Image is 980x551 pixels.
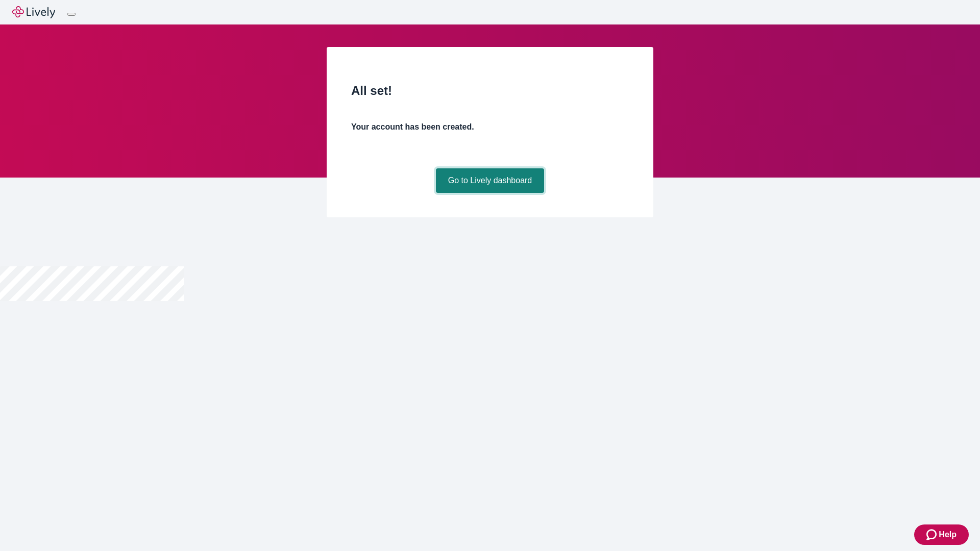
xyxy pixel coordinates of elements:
h2: All set! [351,82,629,100]
button: Zendesk support iconHelp [914,524,969,545]
img: Lively [12,6,55,18]
svg: Zendesk support icon [926,529,939,541]
span: Help [939,529,957,541]
button: Log out [67,13,76,16]
a: Go to Lively dashboard [436,168,545,193]
h4: Your account has been created. [351,121,629,133]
